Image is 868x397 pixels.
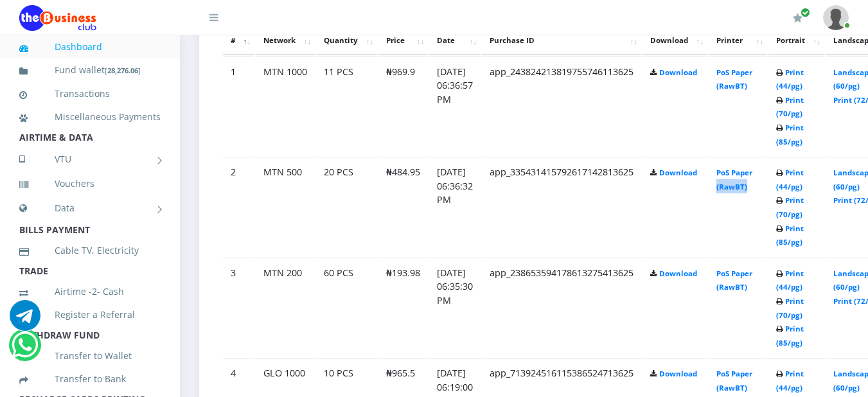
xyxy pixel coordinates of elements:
[19,32,161,62] a: Dashboard
[776,224,804,247] a: Print (85/pg)
[378,258,428,357] td: ₦193.98
[256,258,315,357] td: MTN 200
[19,364,161,394] a: Transfer to Bank
[107,66,138,75] b: 28,276.06
[429,157,481,256] td: [DATE] 06:36:32 PM
[19,55,161,85] a: Fund wallet[28,276.06]
[429,258,481,357] td: [DATE] 06:35:30 PM
[429,57,481,156] td: [DATE] 06:36:57 PM
[776,369,804,393] a: Print (44/pg)
[256,157,315,256] td: MTN 500
[223,157,254,256] td: 2
[19,277,161,306] a: Airtime -2- Cash
[19,236,161,265] a: Cable TV, Electricity
[223,258,254,357] td: 3
[19,341,161,371] a: Transfer to Wallet
[776,269,804,292] a: Print (44/pg)
[19,192,161,224] a: Data
[776,95,804,119] a: Print (70/pg)
[316,258,377,357] td: 60 PCS
[19,102,161,132] a: Miscellaneous Payments
[716,269,752,292] a: PoS Paper (RawBT)
[378,57,428,156] td: ₦969.9
[716,369,752,393] a: PoS Paper (RawBT)
[482,157,641,256] td: app_335431415792617142813625
[659,67,697,77] a: Download
[19,5,96,31] img: Logo
[776,195,804,219] a: Print (70/pg)
[659,369,697,378] a: Download
[482,258,641,357] td: app_238653594178613275413625
[776,296,804,320] a: Print (70/pg)
[316,57,377,156] td: 11 PCS
[801,8,810,17] span: Renew/Upgrade Subscription
[776,123,804,146] a: Print (85/pg)
[19,143,161,175] a: VTU
[793,13,802,23] i: Renew/Upgrade Subscription
[776,168,804,191] a: Print (44/pg)
[716,168,752,191] a: PoS Paper (RawBT)
[256,57,315,156] td: MTN 1000
[19,300,161,330] a: Register a Referral
[12,339,38,360] a: Chat for support
[776,324,804,348] a: Print (85/pg)
[10,310,40,331] a: Chat for support
[19,79,161,109] a: Transactions
[378,157,428,256] td: ₦484.95
[223,57,254,156] td: 1
[105,66,141,75] small: [ ]
[482,57,641,156] td: app_243824213819755746113625
[823,5,849,30] img: User
[19,169,161,198] a: Vouchers
[776,67,804,91] a: Print (44/pg)
[659,269,697,278] a: Download
[659,168,697,177] a: Download
[716,67,752,91] a: PoS Paper (RawBT)
[316,157,377,256] td: 20 PCS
